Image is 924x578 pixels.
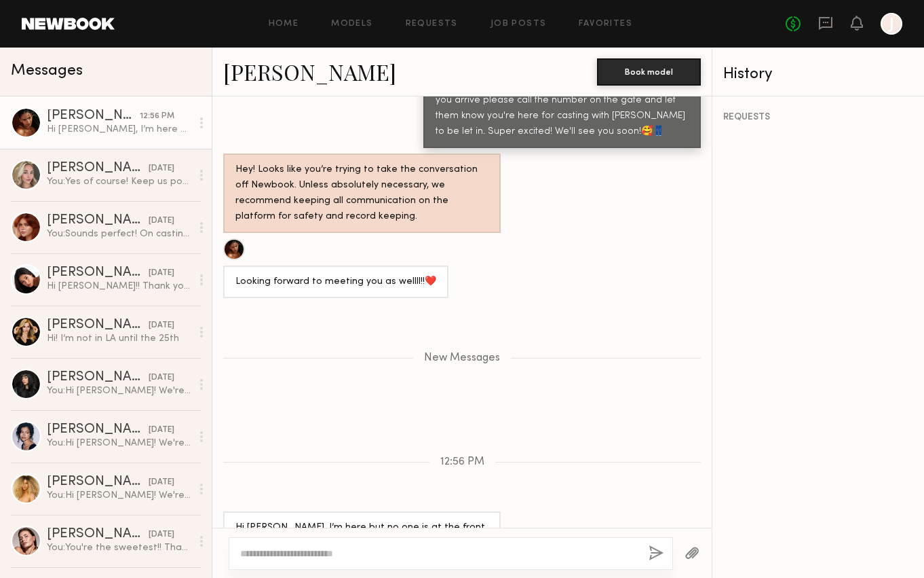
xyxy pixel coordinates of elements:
div: [PERSON_NAME] [47,319,149,332]
div: [PERSON_NAME] [47,109,140,123]
div: [PERSON_NAME] [47,214,149,228]
div: You: Yes of course! Keep us posted🤗 [47,175,191,188]
a: Requests [406,20,458,29]
div: Sounds perfect! I'll schedule you in for [DATE] 1PM. When you arrive please call the number on th... [436,77,689,140]
a: Favorites [579,20,632,29]
div: [DATE] [149,528,174,541]
button: Book model [597,58,701,86]
div: Hi [PERSON_NAME], I’m here but no one is at the front desk :) [235,520,488,552]
div: [PERSON_NAME] [47,162,149,175]
div: [PERSON_NAME] [47,371,149,384]
div: [DATE] [149,162,174,175]
div: You: Hi [PERSON_NAME]! We're reaching out from the [PERSON_NAME] Jeans wholesale department ([URL... [47,384,191,397]
div: [PERSON_NAME] [47,528,149,541]
div: Hi [PERSON_NAME]!! Thank you so much for thinking of me!! I’m currently only able to fly out for ... [47,280,191,293]
div: REQUESTS [723,113,913,122]
div: Hey! Looks like you’re trying to take the conversation off Newbook. Unless absolutely necessary, ... [235,162,488,225]
div: [DATE] [149,215,174,228]
div: Hi! I’m not in LA until the 25th [47,332,191,345]
div: You: Hi [PERSON_NAME]! We're reaching out from the [PERSON_NAME] Jeans wholesale department ([URL... [47,437,191,450]
div: You: You're the sweetest!! Thank you so much, you've been amazing to shoot with!!🥹💙 [47,541,191,554]
div: [PERSON_NAME] [47,266,149,280]
div: [DATE] [149,319,174,332]
a: J [881,13,902,35]
a: Job Posts [490,20,547,29]
span: Messages [11,63,83,79]
div: You: Hi [PERSON_NAME]! We're reaching out from the [PERSON_NAME] Jeans wholesale department ([URL... [47,489,191,502]
a: Home [269,20,299,29]
div: [DATE] [149,267,174,280]
div: [DATE] [149,476,174,489]
div: [PERSON_NAME] [47,423,149,437]
span: New Messages [424,353,500,364]
div: [PERSON_NAME] [47,475,149,489]
div: You: Sounds perfect! On casting day, please give our office a call at the number on the front gat... [47,228,191,240]
div: 12:56 PM [140,110,174,123]
div: [DATE] [149,372,174,384]
div: Looking forward to meeting you as wellll!!❤️ [235,274,436,290]
a: Book model [597,65,701,77]
div: [DATE] [149,424,174,437]
a: Models [331,20,372,29]
a: [PERSON_NAME] [223,57,396,86]
div: Hi [PERSON_NAME], I’m here but no one is at the front desk :) [47,123,191,136]
span: 12:56 PM [440,456,484,468]
div: History [723,67,913,82]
